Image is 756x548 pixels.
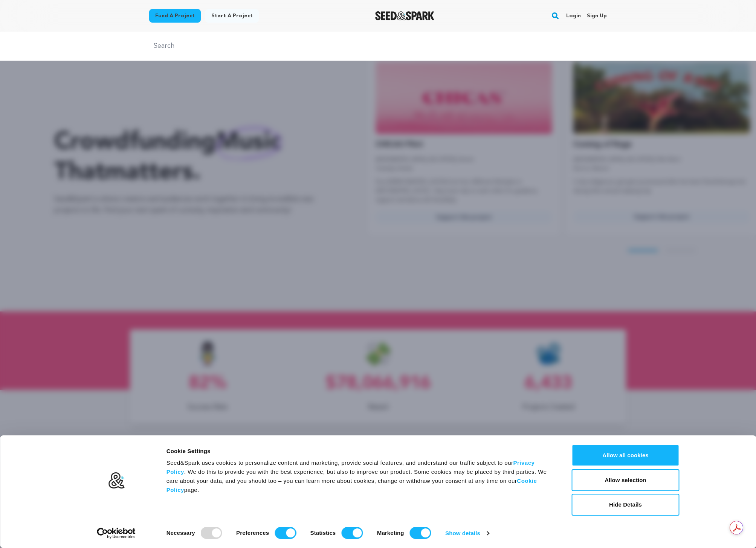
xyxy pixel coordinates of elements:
a: Fund a project [149,9,201,23]
img: logo [108,472,125,489]
a: Show details [445,528,489,539]
img: Seed&Spark Logo Dark Mode [375,11,434,20]
strong: Necessary [166,530,195,536]
strong: Marketing [377,530,404,536]
a: Sign up [587,10,607,22]
input: Search [149,41,607,52]
button: Allow selection [572,469,680,491]
button: Allow all cookies [572,444,680,466]
strong: Statistics [310,530,336,536]
div: Cookie Settings [166,447,555,456]
a: Seed&Spark Homepage [375,11,434,20]
a: Start a project [205,9,259,23]
strong: Preferences [236,530,269,536]
a: Usercentrics Cookiebot - opens in a new window [83,528,149,539]
a: Login [566,10,581,22]
button: Hide Details [572,494,680,516]
div: Seed&Spark uses cookies to personalize content and marketing, provide social features, and unders... [166,458,555,495]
